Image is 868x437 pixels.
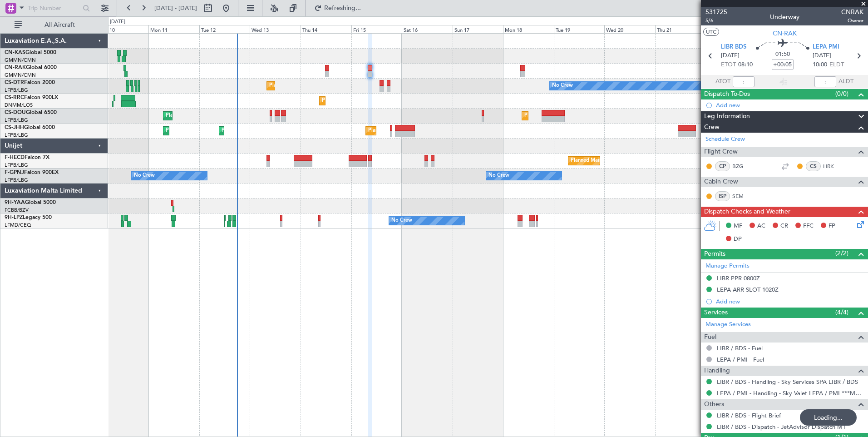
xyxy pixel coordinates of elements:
span: 9H-LPZ [5,215,23,220]
div: Fri 15 [351,25,402,33]
a: LFPB/LBG [5,117,28,124]
span: [DATE] - [DATE] [154,4,197,12]
div: Planned Maint [GEOGRAPHIC_DATA] ([GEOGRAPHIC_DATA]) [524,109,667,123]
div: [DATE] [110,18,125,26]
span: ETOT [721,60,736,70]
a: Manage Permits [705,262,750,271]
span: Owner [841,17,863,25]
a: 9H-YAAGlobal 5000 [5,200,56,205]
span: 10:00 [813,60,827,70]
a: Manage Services [705,320,751,329]
div: Thu 14 [301,25,351,33]
a: Schedule Crew [705,135,745,144]
div: Sun 10 [98,25,149,33]
a: F-HECDFalcon 7X [5,155,49,160]
a: LIBR / BDS - Fuel [717,344,763,352]
input: Trip Number [28,1,80,15]
span: LIBR BDS [721,43,746,52]
span: Crew [704,122,720,133]
div: Tue 19 [554,25,605,33]
a: LEPA / PMI - Fuel [717,356,764,363]
div: ISP [715,191,730,201]
a: FCBB/BZV [5,207,29,214]
a: 9H-LPZLegacy 500 [5,215,52,220]
span: 01:50 [775,50,790,59]
div: CP [715,161,730,171]
span: Fuel [704,332,716,343]
span: ALDT [838,77,853,86]
span: CN-RAK [5,65,26,70]
span: FFC [803,222,814,231]
span: CS-DTR [5,80,24,85]
span: CNRAK [841,7,863,17]
div: Mon 18 [503,25,554,33]
div: Planned Maint Sofia [269,79,316,93]
div: No Crew [134,169,155,183]
a: CS-RRCFalcon 900LX [5,95,58,100]
div: Thu 21 [655,25,706,33]
div: Planned Maint [GEOGRAPHIC_DATA] ([GEOGRAPHIC_DATA]) [222,124,365,138]
span: 08:10 [738,60,753,70]
div: Wed 13 [250,25,301,33]
a: CS-DTRFalcon 2000 [5,80,55,85]
a: DNMM/LOS [5,102,33,109]
button: All Aircraft [10,18,99,32]
div: Planned Maint [GEOGRAPHIC_DATA] ([GEOGRAPHIC_DATA]) [166,124,309,138]
div: Planned Maint Lagos ([PERSON_NAME]) [322,94,416,108]
span: MF [734,222,742,231]
span: F-GPNJ [5,170,24,175]
span: CN-RAK [773,29,797,38]
a: F-GPNJFalcon 900EX [5,170,59,175]
input: --:-- [733,76,755,87]
span: Services [704,308,728,318]
div: No Crew [488,169,509,183]
a: HRK [823,162,843,170]
div: Underway [770,12,799,22]
div: Tue 12 [199,25,250,33]
span: Dispatch To-Dos [704,89,750,99]
span: (4/4) [835,308,848,317]
span: Dispatch Checks and Weather [704,207,790,217]
a: BZG [732,162,753,170]
a: LFPB/LBG [5,132,28,139]
span: LEPA PMI [813,43,839,52]
div: Add new [716,101,863,109]
span: ELDT [829,60,844,70]
span: [DATE] [721,51,740,60]
span: FP [829,222,835,231]
div: Planned Maint [GEOGRAPHIC_DATA] ([GEOGRAPHIC_DATA]) [368,124,511,138]
span: CS-JHH [5,125,24,130]
button: UTC [703,28,719,36]
div: Loading... [800,409,857,426]
span: AC [757,222,765,231]
span: (0/0) [835,89,848,99]
a: SEM [732,192,753,200]
span: Refreshing... [324,5,362,11]
span: F-HECD [5,155,25,160]
span: 9H-YAA [5,200,25,205]
span: Leg Information [704,111,750,122]
a: GMMN/CMN [5,57,36,64]
div: Planned Maint [GEOGRAPHIC_DATA] ([GEOGRAPHIC_DATA]) [571,154,714,168]
a: LFPB/LBG [5,87,28,94]
span: [DATE] [813,51,831,60]
span: CN-KAS [5,50,25,55]
a: CS-JHHGlobal 6000 [5,125,55,130]
span: 531725 [705,7,727,17]
a: CN-KASGlobal 5000 [5,50,56,55]
span: Cabin Crew [704,177,738,187]
span: CS-DOU [5,110,26,115]
div: Mon 11 [148,25,199,33]
span: Others [704,399,724,410]
a: CN-RAKGlobal 6000 [5,65,57,70]
span: Permits [704,249,725,259]
div: Wed 20 [604,25,655,33]
span: Flight Crew [704,147,738,157]
span: CR [780,222,788,231]
a: LEPA / PMI - Handling - Sky Valet LEPA / PMI ***MYHANDLING*** [717,389,863,397]
a: CS-DOUGlobal 6500 [5,110,57,115]
div: Add new [716,298,863,305]
a: LIBR / BDS - Dispatch - JetAdvisor Dispatch MT [717,423,846,431]
div: Planned Maint [GEOGRAPHIC_DATA] ([GEOGRAPHIC_DATA]) [166,109,309,123]
span: All Aircraft [24,22,96,28]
